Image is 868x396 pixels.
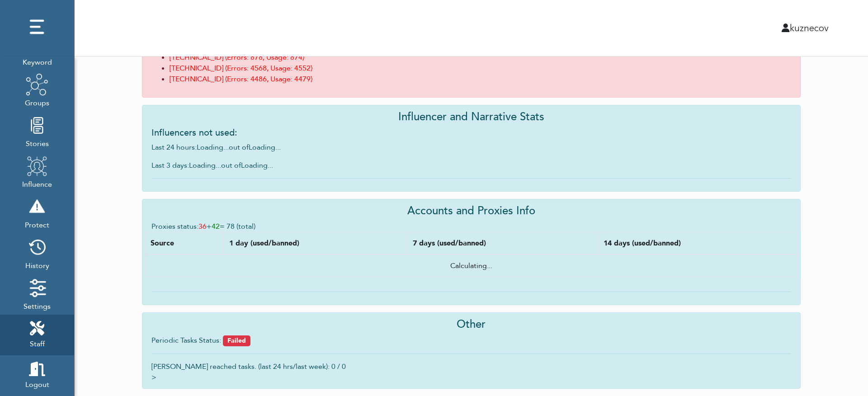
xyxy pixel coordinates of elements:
[23,55,52,68] span: Keyword
[241,160,273,170] span: Loading...
[26,155,48,177] img: profile.png
[407,232,598,255] th: 7 days (used/banned)
[151,127,792,138] h5: Influencers not used:
[223,335,250,346] span: Failed
[151,222,255,231] span: Proxies status: + = 78 (total)
[25,218,49,231] span: Protect
[26,16,48,38] img: dots.png
[452,21,835,35] div: kuznecov
[142,312,801,389] div: >
[145,255,798,277] td: Calculating...
[223,232,407,255] th: 1 day (used/banned)
[26,137,49,149] span: Stories
[26,114,48,137] img: stories.png
[198,222,207,231] a: 36
[189,160,221,170] span: Loading...
[22,177,52,190] span: Influence
[26,236,48,259] img: history.png
[151,160,792,171] p: Last 3 days: out of
[170,74,312,84] a: [TECHNICAL_ID] (Errors: 4486, Usage: 4479)
[30,337,45,349] span: Staff
[145,232,223,255] th: Source
[151,335,221,345] span: Periodic Tasks Status:
[26,195,48,218] img: risk.png
[331,362,346,372] span: 0 / 0
[598,232,797,255] th: 14 days (used/banned)
[151,362,330,372] span: [PERSON_NAME] reached tasks. (last 24 hrs/last week):
[25,377,49,390] span: Logout
[170,63,312,73] a: [TECHNICAL_ID] (Errors: 4568, Usage: 4552)
[197,142,229,152] span: Loading...
[170,52,304,62] a: [TECHNICAL_ID] (Errors: 878, Usage: 874)
[151,318,792,331] h4: Other
[26,73,48,96] img: groups.png
[25,259,49,271] span: History
[249,142,281,152] span: Loading...
[151,205,792,218] h4: Accounts and Proxies Info
[212,222,220,231] a: 42
[25,96,49,108] span: Groups
[151,111,792,124] h4: Influencer and Narrative Stats
[151,142,792,153] p: Last 24 hours: out of
[26,277,48,299] img: settings.png
[24,299,51,312] span: Settings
